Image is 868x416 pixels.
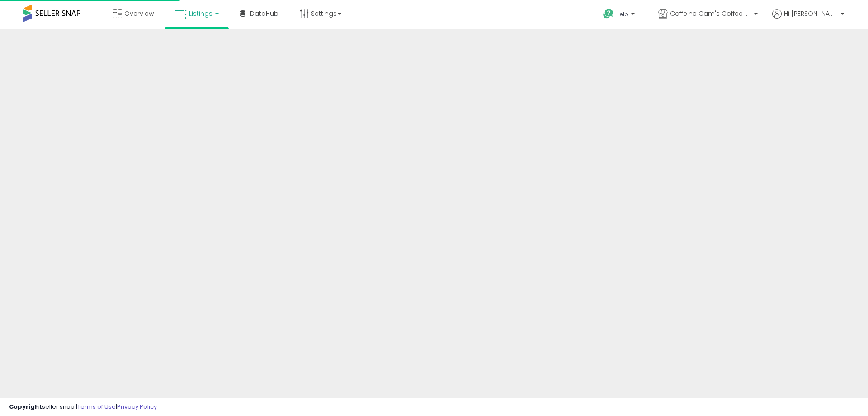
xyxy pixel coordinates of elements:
[596,1,644,29] a: Help
[117,402,157,411] a: Privacy Policy
[124,9,154,18] span: Overview
[616,10,628,18] span: Help
[784,9,838,18] span: Hi [PERSON_NAME]
[250,9,278,18] span: DataHub
[603,8,614,19] i: Get Help
[77,402,116,411] a: Terms of Use
[9,402,42,411] strong: Copyright
[772,9,844,29] a: Hi [PERSON_NAME]
[189,9,212,18] span: Listings
[9,403,157,411] div: seller snap | |
[670,9,751,18] span: Caffeine Cam's Coffee & Candy Company Inc.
